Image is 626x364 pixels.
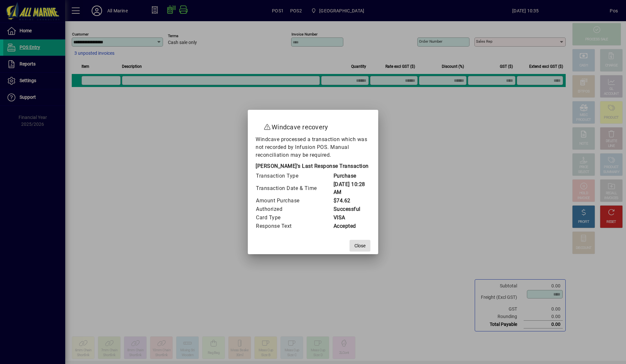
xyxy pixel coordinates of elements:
div: [PERSON_NAME]'s Last Response Transaction [256,162,370,172]
h2: Windcave recovery [256,116,370,135]
td: Response Text [256,222,333,230]
td: $74.62 [333,197,371,205]
td: Card Type [256,213,333,222]
button: Close [350,240,370,252]
div: Windcave processed a transaction which was not recorded by Infusion POS. Manual reconciliation ma... [256,136,370,230]
td: Successful [333,205,371,213]
td: Amount Purchase [256,197,333,205]
span: Close [354,242,365,249]
td: Accepted [333,222,371,230]
td: VISA [333,213,371,222]
td: Purchase [333,172,371,180]
td: Transaction Date & Time [256,180,333,197]
td: Authorized [256,205,333,213]
td: Transaction Type [256,172,333,180]
td: [DATE] 10:28 AM [333,180,371,197]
